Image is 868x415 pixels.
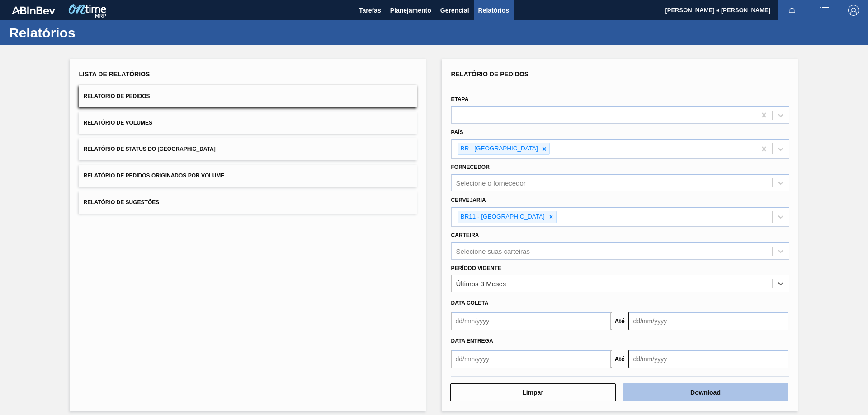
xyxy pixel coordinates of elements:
div: BR11 - [GEOGRAPHIC_DATA] [458,211,546,223]
span: Relatório de Pedidos [84,93,150,99]
input: dd/mm/yyyy [629,312,788,330]
label: Etapa [451,96,469,103]
img: Logout [848,5,859,16]
img: userActions [819,5,830,16]
span: Data coleta [451,300,489,306]
button: Relatório de Status do [GEOGRAPHIC_DATA] [79,138,417,160]
label: Período Vigente [451,265,501,271]
span: Relatórios [478,5,509,16]
div: Selecione o fornecedor [456,179,526,187]
span: Relatório de Sugestões [84,199,160,205]
span: Data entrega [451,338,493,344]
div: Últimos 3 Meses [456,280,506,288]
div: BR - [GEOGRAPHIC_DATA] [458,143,539,154]
button: Notificações [778,4,807,17]
img: TNhmsLtSVTkK8tSr43FrP2fwEKptu5GPRR3wAAAABJRU5ErkJggg== [12,6,55,14]
button: Relatório de Pedidos [79,85,417,107]
input: dd/mm/yyyy [451,312,611,330]
button: Limpar [450,383,616,401]
h1: Relatórios [9,28,170,38]
span: Relatório de Status do [GEOGRAPHIC_DATA] [84,146,216,152]
button: Relatório de Sugestões [79,191,417,214]
span: Tarefas [359,5,381,16]
button: Até [611,350,629,368]
button: Relatório de Pedidos Originados por Volume [79,165,417,187]
span: Planejamento [390,5,431,16]
label: Fornecedor [451,164,490,170]
label: Cervejaria [451,197,486,203]
input: dd/mm/yyyy [629,350,788,368]
span: Relatório de Volumes [84,120,152,126]
span: Relatório de Pedidos Originados por Volume [84,173,225,179]
div: Selecione suas carteiras [456,247,530,255]
span: Lista de Relatórios [79,70,150,78]
button: Relatório de Volumes [79,112,417,134]
button: Download [623,383,788,401]
span: Relatório de Pedidos [451,70,529,78]
label: Carteira [451,232,479,238]
label: País [451,129,463,135]
button: Até [611,312,629,330]
input: dd/mm/yyyy [451,350,611,368]
span: Gerencial [440,5,469,16]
